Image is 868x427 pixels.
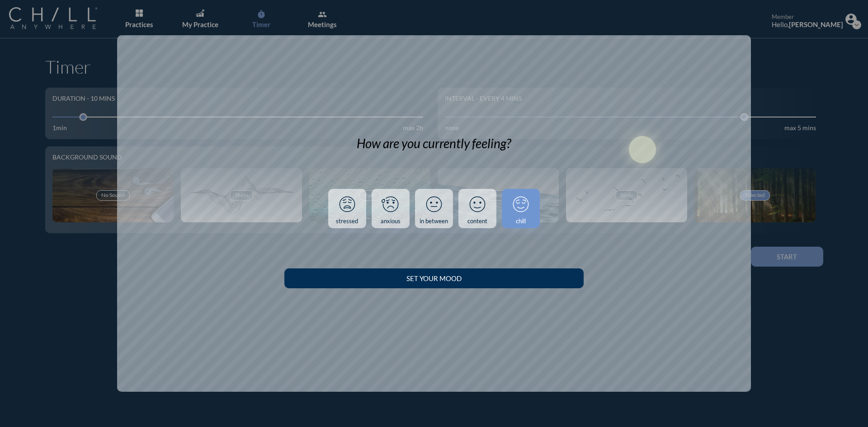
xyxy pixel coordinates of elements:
a: stressed [328,189,366,229]
a: chill [502,189,540,229]
div: chill [516,218,526,225]
div: Set your Mood [300,274,567,282]
a: anxious [372,189,410,229]
div: content [467,218,487,225]
button: Set your Mood [284,268,583,288]
div: anxious [381,218,401,225]
div: How are you currently feeling? [357,136,511,151]
a: content [458,189,496,229]
a: in between [415,189,453,229]
div: stressed [336,218,358,225]
div: in between [420,218,448,225]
